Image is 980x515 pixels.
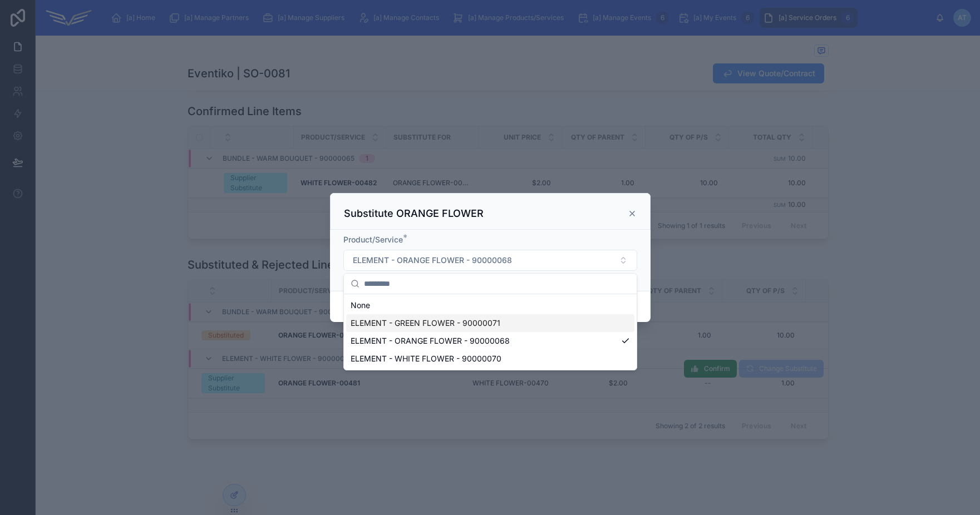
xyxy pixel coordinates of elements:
[351,335,510,346] span: ELEMENT - ORANGE FLOWER - 90000068
[351,318,500,329] span: ELEMENT - GREEN FLOWER - 90000071
[351,353,501,364] span: ELEMENT - WHITE FLOWER - 90000070
[346,296,634,314] div: None
[344,207,484,220] h3: Substitute ORANGE FLOWER
[353,255,512,266] span: ELEMENT - ORANGE FLOWER - 90000068
[344,294,637,370] div: Suggestions
[343,250,637,271] button: Select Button
[343,235,403,244] span: Product/Service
